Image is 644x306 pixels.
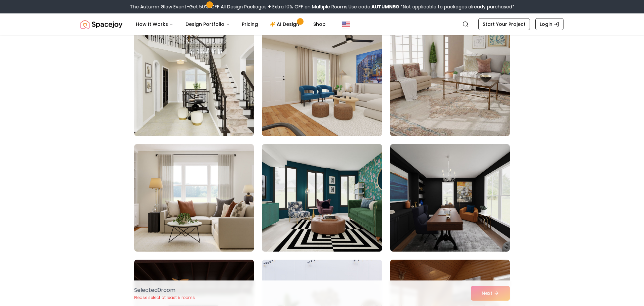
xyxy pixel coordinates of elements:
[390,144,510,252] img: Room room-42
[262,29,382,136] img: Room room-38
[478,18,530,30] a: Start Your Project
[80,17,122,31] a: Spacejoy
[535,18,563,30] a: Login
[134,29,254,136] img: Room room-37
[134,286,195,294] p: Selected 0 room
[342,20,350,28] img: United States
[80,13,563,35] nav: Global
[80,17,122,31] img: Spacejoy Logo
[130,17,179,31] button: How It Works
[399,3,515,10] span: *Not applicable to packages already purchased*
[236,17,263,31] a: Pricing
[130,3,515,10] div: The Autumn Glow Event-Get 50% OFF All Design Packages + Extra 10% OFF on Multiple Rooms.
[265,17,307,31] a: AI Design
[308,17,331,31] a: Shop
[134,295,195,300] p: Please select at least 5 rooms
[390,29,510,136] img: Room room-39
[180,17,235,31] button: Design Portfolio
[371,3,399,10] b: AUTUMN50
[130,17,331,31] nav: Main
[134,144,254,252] img: Room room-40
[348,3,399,10] span: Use code:
[259,141,385,254] img: Room room-41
